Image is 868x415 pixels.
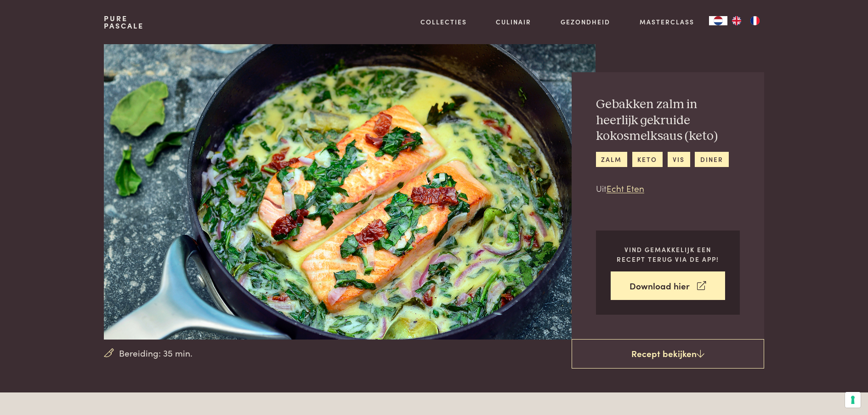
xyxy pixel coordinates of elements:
[104,44,595,340] img: Gebakken zalm in heerlijk gekruide kokosmelksaus (keto)
[727,16,764,25] ul: Language list
[640,17,694,27] a: Masterclass
[727,16,746,25] a: EN
[709,16,764,25] aside: Language selected: Nederlands
[496,17,531,27] a: Culinair
[119,346,193,360] span: Bereiding: 35 min.
[709,16,727,25] div: Language
[596,152,627,167] a: zalm
[561,17,610,27] a: Gezondheid
[104,15,144,29] a: PurePascale
[596,182,740,195] p: Uit
[632,152,663,167] a: keto
[572,339,764,369] a: Recept bekijken
[607,182,644,194] a: Echt Eten
[746,16,764,25] a: FR
[668,152,690,167] a: vis
[709,16,727,25] a: NL
[611,245,725,264] p: Vind gemakkelijk een recept terug via de app!
[695,152,728,167] a: diner
[611,271,725,300] a: Download hier
[845,392,861,408] button: Uw voorkeuren voor toestemming voor trackingtechnologieën
[596,97,740,144] h2: Gebakken zalm in heerlijk gekruide kokosmelksaus (keto)
[420,17,467,27] a: Collecties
